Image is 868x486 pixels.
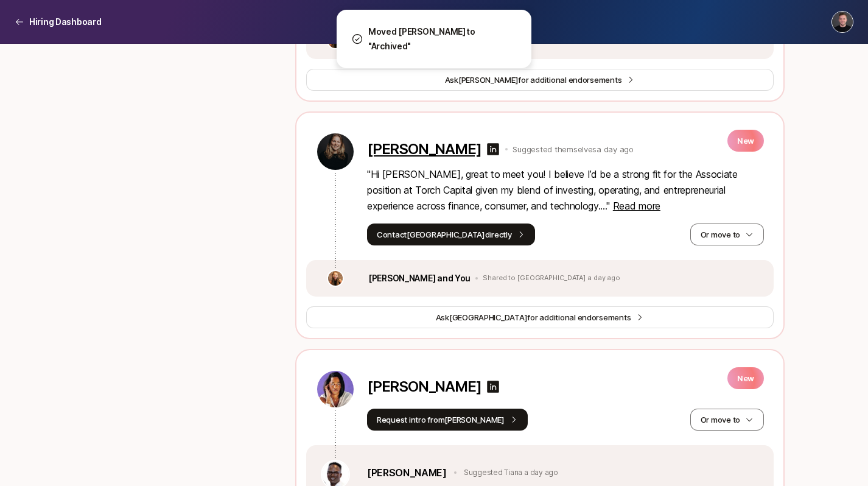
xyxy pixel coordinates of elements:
p: [PERSON_NAME] [367,378,481,395]
p: New [727,130,764,152]
p: Shared to [GEOGRAPHIC_DATA] a day ago [483,274,620,283]
span: Read more [613,200,660,212]
span: [GEOGRAPHIC_DATA] [449,312,528,322]
span: [PERSON_NAME] [458,75,519,85]
p: Moved [PERSON_NAME] to "Archived" [368,24,517,54]
button: Or move to [690,409,764,431]
button: Contact[GEOGRAPHIC_DATA]directly [367,224,535,245]
button: Christopher Harper [831,11,853,33]
p: New [727,367,764,389]
span: Ask for additional endorsements [436,311,631,323]
p: Suggested themselves a day ago [513,143,633,155]
img: c777a5ab_2847_4677_84ce_f0fc07219358.jpg [328,271,343,286]
button: Ask[PERSON_NAME]for additional endorsements [306,69,774,91]
img: Christopher Harper [832,12,853,32]
img: 1304b58a_0bd9_4b8d_a38b_a44301db9700.jpg [317,133,354,170]
span: Ask for additional endorsements [445,74,622,86]
button: Or move to [690,224,764,245]
p: " Hi [PERSON_NAME], great to meet you! I believe I’d be a strong fit for the Associate position a... [367,166,764,214]
p: Suggested Tiana a day ago [464,467,558,478]
p: Hiring Dashboard [29,15,102,29]
p: [PERSON_NAME] [367,141,481,158]
img: e6471373_7ede_420e_b1ef_bc1470810049.jpg [317,371,354,407]
a: [PERSON_NAME] [367,465,447,481]
p: [PERSON_NAME] and You [368,271,471,286]
button: Ask[GEOGRAPHIC_DATA]for additional endorsements [306,306,774,328]
button: Request intro from[PERSON_NAME] [367,409,528,431]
